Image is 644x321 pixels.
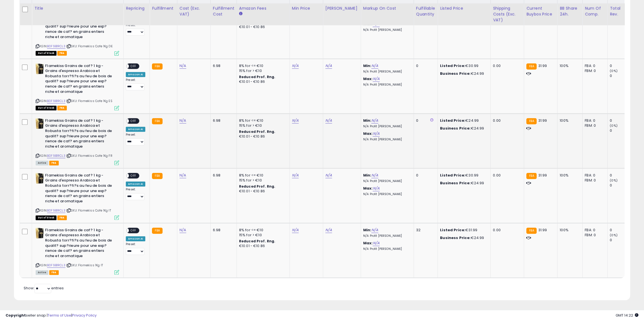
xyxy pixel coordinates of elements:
[126,23,145,36] div: Preset:
[526,118,537,124] small: FBA
[610,233,618,237] small: (0%)
[610,128,632,133] div: 0
[440,181,486,186] div: €24.99
[49,161,59,165] span: FBA
[45,173,113,205] b: Flamekiss Grains de caf? 1 kg - Grains d'espresso Arabica et Robusta torr?fi?s au feu de bois de ...
[66,208,111,213] span: | SKU: Flamekiss Cafe 1Kg IT
[36,51,56,56] span: All listings that are currently out of stock and unavailable for purchase on Amazon
[239,11,242,16] small: Amazon Fees.
[610,118,632,123] div: 0
[66,44,113,48] span: | SKU: Flamekiss Cafe 1Kg DE
[610,123,618,128] small: (0%)
[361,3,414,25] th: The percentage added to the cost of goods (COGS) that forms the calculator for Min & Max prices.
[213,118,232,123] div: 6.98
[66,263,103,267] span: | SKU: Flamekiss 1Kg IT
[239,79,285,84] div: €10.01 - €10.86
[416,63,433,68] div: 0
[371,173,378,178] a: N/A
[610,69,618,73] small: (0%)
[440,227,465,233] b: Listed Price:
[493,228,520,233] div: 0.00
[610,238,632,243] div: 0
[363,118,372,123] b: Min:
[610,73,632,78] div: 0
[493,118,520,123] div: 0.00
[34,5,121,11] div: Title
[610,63,632,68] div: 0
[47,44,65,49] a: B0F9B1RCL3
[440,180,471,186] b: Business Price:
[6,313,26,318] strong: Copyright
[72,313,97,318] a: Privacy Policy
[363,186,373,191] b: Max:
[616,313,638,318] span: 2025-08-16 14:22 GMT
[363,125,409,128] p: N/A Profit [PERSON_NAME]
[416,228,433,233] div: 32
[538,173,547,178] span: 31.99
[36,63,119,110] div: ASIN:
[363,76,373,81] b: Max:
[292,227,299,233] a: N/A
[126,242,145,255] div: Preset:
[239,134,285,139] div: €10.01 - €10.86
[239,118,285,123] div: 8% for <= €10
[585,118,603,123] div: FBA: 0
[585,63,603,68] div: FBA: 0
[363,138,409,141] p: N/A Profit [PERSON_NAME]
[213,173,232,178] div: 6.98
[126,236,145,241] div: Amazon AI
[585,123,603,128] div: FBM: 0
[585,178,603,183] div: FBM: 0
[152,63,162,69] small: FBA
[213,228,232,233] div: 6.98
[585,68,603,73] div: FBM: 0
[36,118,44,129] img: 41SihyRXkuL._SL40_.jpg
[371,227,378,233] a: N/A
[292,173,299,178] a: N/A
[213,5,234,17] div: Fulfillment Cost
[440,126,471,131] b: Business Price:
[126,188,145,200] div: Preset:
[126,181,145,186] div: Amazon AI
[538,227,547,233] span: 31.99
[126,5,147,11] div: Repricing
[526,5,555,17] div: Current Buybox Price
[36,215,56,220] span: All listings that are currently out of stock and unavailable for purchase on Amazon
[66,153,112,158] span: | SKU: Flamekiss Cafe 1Kg FR
[440,63,465,68] b: Listed Price:
[239,74,276,79] b: Reduced Prof. Rng.
[493,173,520,178] div: 0.00
[36,173,44,184] img: 41SihyRXkuL._SL40_.jpg
[239,63,285,68] div: 8% for <= €10
[440,118,486,123] div: €24.99
[560,118,578,123] div: 100%
[371,118,378,123] a: N/A
[363,240,373,246] b: Max:
[36,9,119,55] div: ASIN:
[36,63,44,74] img: 41SihyRXkuL._SL40_.jpg
[239,5,287,11] div: Amazon Fees
[36,106,56,110] span: All listings that are currently out of stock and unavailable for purchase on Amazon
[325,118,332,123] a: N/A
[36,173,119,219] div: ASIN:
[152,228,162,234] small: FBA
[6,313,97,318] div: seller snap | |
[585,233,603,238] div: FBM: 0
[57,106,67,110] span: FBA
[325,227,332,233] a: N/A
[36,270,48,275] span: All listings currently available for purchase on Amazon
[239,173,285,178] div: 8% for <= €10
[363,63,372,68] b: Min:
[36,228,119,274] div: ASIN:
[48,313,71,318] a: Terms of Use
[36,161,48,165] span: All listings currently available for purchase on Amazon
[292,5,321,11] div: Min Price
[47,263,65,268] a: B0F9B1RCL3
[239,189,285,194] div: €10.01 - €10.86
[152,5,174,11] div: Fulfillment
[610,178,618,183] small: (0%)
[440,118,465,123] b: Listed Price:
[180,5,208,17] div: Cost (Exc. VAT)
[610,228,632,233] div: 0
[24,285,64,291] span: Show: entries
